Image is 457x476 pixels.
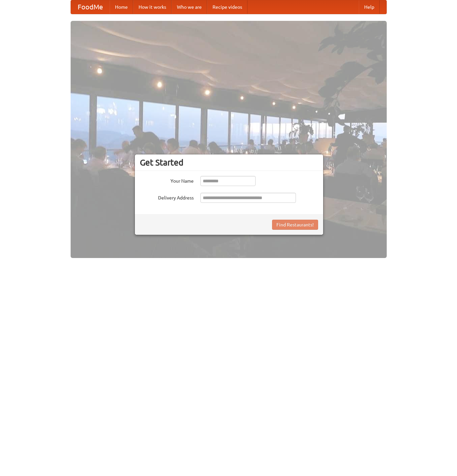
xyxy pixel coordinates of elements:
[272,220,318,230] button: Find Restaurants!
[140,176,194,184] label: Your Name
[110,0,133,14] a: Home
[172,0,207,14] a: Who we are
[140,157,318,168] h3: Get Started
[133,0,172,14] a: How it works
[207,0,247,14] a: Recipe videos
[140,193,194,201] label: Delivery Address
[359,0,380,14] a: Help
[71,0,110,14] a: FoodMe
